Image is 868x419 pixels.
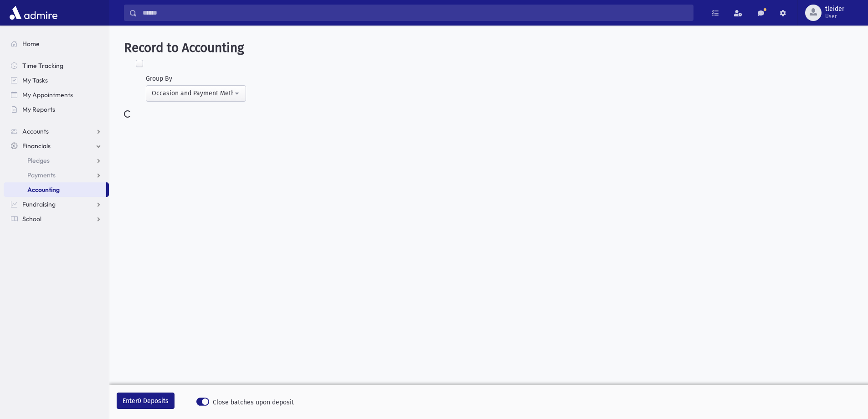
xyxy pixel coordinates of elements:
span: tleider [825,5,844,13]
span: School [22,215,41,223]
a: My Appointments [4,88,109,102]
span: My Appointments [22,91,73,99]
input: Search [137,5,693,21]
a: Pledges [4,153,109,168]
span: Home [22,40,40,48]
a: Accounts [4,124,109,139]
span: Fundraising [22,200,56,208]
span: Time Tracking [22,62,63,70]
a: Accounting [4,182,106,197]
span: Accounting [27,186,60,194]
div: Occasion and Payment Method [152,88,233,98]
img: AdmirePro [7,4,60,22]
span: Record to Accounting [124,40,244,55]
button: Occasion and Payment Method [146,85,246,102]
span: User [825,13,844,20]
span: Payments [27,171,56,179]
a: My Reports [4,102,109,117]
a: Fundraising [4,197,109,212]
span: Pledges [27,156,50,165]
div: Group By [146,74,246,83]
span: 0 Deposits [138,397,169,405]
span: Financials [22,142,51,150]
a: My Tasks [4,73,109,88]
span: My Reports [22,105,55,114]
a: Home [4,36,109,51]
span: My Tasks [22,76,48,84]
span: Close batches upon deposit [213,398,294,407]
a: Financials [4,139,109,153]
button: Enter0 Deposits [117,393,175,409]
a: Payments [4,168,109,182]
span: Accounts [22,127,49,135]
a: Time Tracking [4,58,109,73]
a: School [4,212,109,226]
